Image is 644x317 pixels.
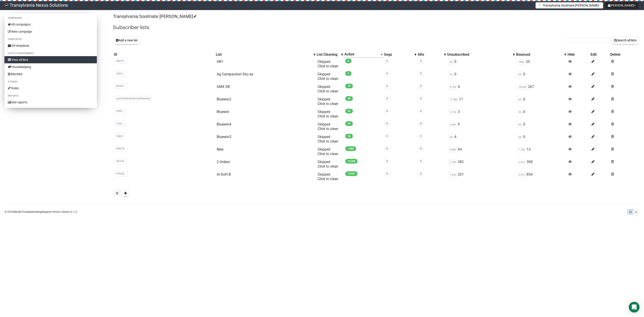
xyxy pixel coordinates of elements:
[446,158,515,170] td: 382
[515,58,567,70] td: 20
[217,135,231,139] a: Bluewin3
[344,52,379,57] div: Active
[316,51,343,58] th: List Cleaning: No sort applied, activate to apply an ascending sort
[448,122,458,127] span: 5.05%
[446,145,515,158] td: 64
[517,110,523,115] span: 0%
[536,2,603,9] button: Transylvania Soulmate [PERSON_NAME]
[345,84,353,88] span: 73
[4,37,97,42] li: Templates
[446,170,515,183] td: 201
[418,52,442,57] div: ARs
[386,122,388,125] a: 0
[318,172,338,181] span: Skipped
[448,60,454,65] span: 0%
[446,120,515,133] td: 5
[538,3,542,7] img: 1.png
[515,158,567,170] td: 308
[217,72,253,76] a: Ag Cumparatori Stiu eu
[515,108,567,120] td: 0
[420,135,422,138] a: 0
[113,36,141,44] button: Add a new list
[4,3,8,7] img: 586cc6b7d8bc403f0c61b981d947c989
[115,146,127,151] span: WlMT8..
[386,172,388,175] a: 0
[318,77,338,81] a: Click to clean
[515,170,567,183] td: 854
[568,52,589,57] div: Hide
[113,14,196,19] a: Transylvania Soulmate [PERSON_NAME]
[420,147,422,150] a: 0
[318,164,338,168] a: Click to clean
[318,127,338,131] a: Click to clean
[446,133,515,145] td: 4
[611,36,640,44] button: Search all lists
[420,122,422,125] a: 0
[217,172,231,177] a: A+Soft B
[515,70,567,83] td: 0
[420,172,422,175] a: 0
[4,79,97,85] li: Others
[114,52,214,57] div: ID
[420,60,422,62] a: 0
[318,152,338,156] a: Click to clean
[345,134,353,138] span: 96
[217,97,231,101] a: Bluewin2
[448,147,458,152] span: 5.58%
[317,52,339,57] div: List Cleaning
[4,209,77,214] p: © 2025 | | | Version 6.1.3
[383,51,417,58] th: Segs: No sort applied, activate to apply an ascending sort
[345,159,358,164] span: 13,608
[217,122,231,126] a: Bluewin4
[318,89,338,93] a: Click to clean
[115,96,152,101] span: qmQTeR9ewhANzCoM3bwzGw
[318,122,338,131] span: Skipped
[343,51,383,58] th: Active: Ascending sort applied, activate to apply a descending sort
[448,135,454,140] span: 4%
[446,108,515,120] td: 3
[590,51,609,58] th: Edit: No sort applied, sorting is disabled
[386,72,388,75] a: 0
[515,133,567,145] td: 0
[115,71,125,76] span: iyQnV..
[4,63,97,70] a: Housekeeping
[318,160,338,168] span: Skipped
[610,52,639,57] div: Delete
[318,110,338,118] span: Skipped
[4,51,97,56] li: Lists & subscribers
[4,28,97,35] a: New campaign
[448,160,458,165] span: 2.73%
[345,96,353,101] span: 84
[517,147,527,152] span: 1.19%
[115,109,125,114] span: 6fNEI..
[517,160,527,165] span: 2.21%
[567,51,590,58] th: Hide: No sort applied, sorting is disabled
[4,93,97,99] li: Reports
[515,120,567,133] td: 0
[318,60,338,68] span: Skipped
[217,160,230,164] a: 2 Orders
[515,145,567,158] td: 13
[448,97,459,102] span: 11.58%
[609,51,640,58] th: Delete: No sort applied, sorting is disabled
[4,56,97,63] a: View all lists
[386,85,388,87] a: 0
[115,134,126,139] span: G0prC..
[318,85,338,93] span: Skipped
[113,23,640,32] h2: Subscriber lists
[21,210,41,213] a: Troubleshooting
[517,172,527,177] span: 5.41%
[420,160,422,163] a: 0
[448,85,458,90] span: 5.19%
[605,2,638,9] button: [PERSON_NAME]
[318,135,338,143] span: Skipped
[115,159,127,164] span: 08Jm9..
[318,102,338,106] a: Click to clean
[318,64,338,68] a: Click to clean
[318,139,338,143] a: Click to clean
[318,97,338,106] span: Skipped
[517,60,526,65] span: 100%
[216,52,311,57] div: List
[515,51,567,58] th: Bounced: No sort applied, activate to apply an ascending sort
[217,85,230,89] a: GMX SB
